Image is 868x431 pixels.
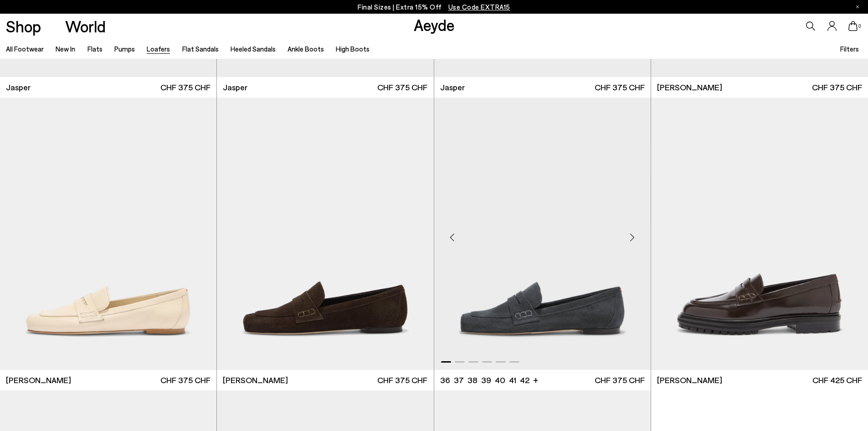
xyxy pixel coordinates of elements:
[231,45,276,53] a: Heeled Sandals
[840,45,859,53] span: Filters
[448,3,510,11] span: Navigate to /collections/ss25-final-sizes
[65,18,106,34] a: World
[358,1,510,13] p: Final Sizes | Extra 15% Off
[160,374,211,386] span: CHF 375 CHF
[467,374,478,386] li: 38
[217,370,433,390] a: [PERSON_NAME] CHF 375 CHF
[56,45,75,53] a: New In
[619,223,646,251] div: Next slide
[414,15,455,34] a: Aeyde
[377,82,427,93] span: CHF 375 CHF
[288,45,324,53] a: Ankle Boots
[434,370,651,390] a: 36 37 38 39 40 41 42 + CHF 375 CHF
[434,98,651,370] a: 6 / 6 1 / 6 2 / 6 3 / 6 4 / 6 5 / 6 6 / 6 1 / 6 Next slide Previous slide
[481,374,491,386] li: 39
[440,82,465,93] span: Jasper
[223,82,247,93] span: Jasper
[651,98,867,370] div: 2 / 6
[509,374,516,386] li: 41
[336,45,370,53] a: High Boots
[434,98,651,370] div: 1 / 6
[440,374,527,386] ul: variant
[495,374,505,386] li: 40
[223,374,288,386] span: [PERSON_NAME]
[651,77,868,98] a: [PERSON_NAME] CHF 375 CHF
[533,374,538,386] li: +
[439,223,466,251] div: Previous slide
[6,45,44,53] a: All Footwear
[651,98,868,370] img: Leon Loafers
[6,374,71,386] span: [PERSON_NAME]
[651,98,867,370] img: Lana Suede Loafers
[812,82,862,93] span: CHF 375 CHF
[217,98,433,370] img: Lana Suede Loafers
[848,21,858,31] a: 0
[6,18,41,34] a: Shop
[812,374,862,386] span: CHF 425 CHF
[434,77,651,98] a: Jasper CHF 375 CHF
[114,45,135,53] a: Pumps
[217,77,433,98] a: Jasper CHF 375 CHF
[520,374,529,386] li: 42
[87,45,103,53] a: Flats
[160,82,211,93] span: CHF 375 CHF
[595,374,645,386] span: CHF 375 CHF
[657,374,722,386] span: [PERSON_NAME]
[858,24,862,29] span: 0
[377,374,427,386] span: CHF 375 CHF
[6,82,31,93] span: Jasper
[657,82,722,93] span: [PERSON_NAME]
[147,45,170,53] a: Loafers
[651,370,868,390] a: [PERSON_NAME] CHF 425 CHF
[454,374,464,386] li: 37
[440,374,450,386] li: 36
[182,45,219,53] a: Flat Sandals
[595,82,645,93] span: CHF 375 CHF
[434,98,651,370] img: Lana Suede Loafers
